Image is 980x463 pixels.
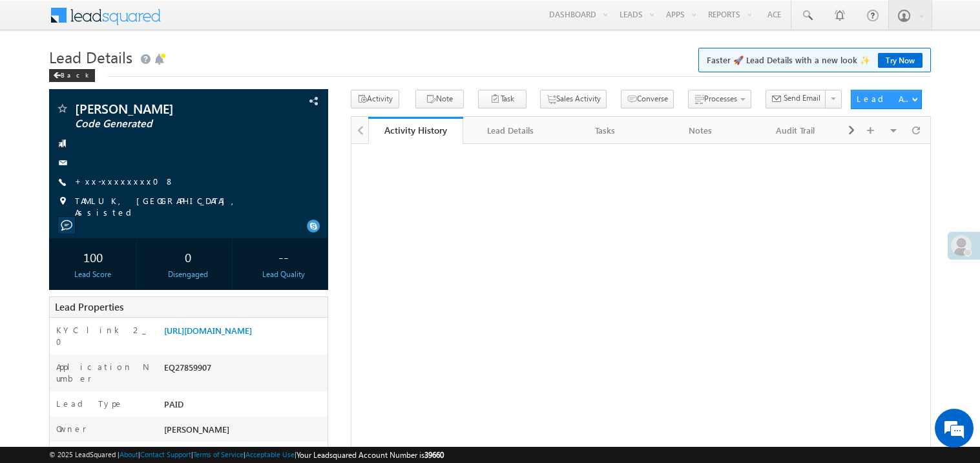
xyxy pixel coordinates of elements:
[56,398,123,409] label: Lead Type
[164,325,252,336] a: [URL][DOMAIN_NAME]
[243,269,324,280] div: Lead Quality
[474,123,547,138] div: Lead Details
[75,176,174,187] a: +xx-xxxxxxxx08
[784,92,820,104] span: Send Email
[120,450,138,458] a: About
[75,195,301,218] span: TAMLUK, [GEOGRAPHIC_DATA], Assisted
[147,245,229,269] div: 0
[193,450,244,458] a: Terms of Service
[540,90,607,108] button: Sales Activity
[621,90,674,108] button: Converse
[653,117,748,144] a: Notes
[463,117,558,144] a: Lead Details
[707,54,923,67] span: Faster 🚀 Lead Details with a new look ✨
[161,398,328,416] div: PAID
[568,123,641,138] div: Tasks
[378,124,454,136] div: Activity History
[758,123,831,138] div: Audit Trail
[147,269,229,280] div: Disengaged
[140,450,191,458] a: Contact Support
[49,449,444,461] span: © 2025 LeadSquared | | | | |
[75,118,248,130] span: Code Generated
[857,93,912,105] div: Lead Actions
[56,361,151,384] label: Application Number
[878,53,923,68] a: Try Now
[424,450,444,460] span: 39660
[558,117,653,144] a: Tasks
[663,123,736,138] div: Notes
[704,94,737,103] span: Processes
[243,245,324,269] div: --
[245,450,295,458] a: Acceptable Use
[75,102,248,115] span: [PERSON_NAME]
[368,117,463,144] a: Activity History
[748,117,843,144] a: Audit Trail
[56,324,151,347] label: KYC link 2_0
[49,46,132,67] span: Lead Details
[297,450,444,460] span: Your Leadsquared Account Number is
[478,90,526,108] button: Task
[164,424,229,435] span: [PERSON_NAME]
[415,90,464,108] button: Note
[52,269,134,280] div: Lead Score
[161,361,328,379] div: EQ27859907
[851,90,922,109] button: Lead Actions
[56,423,87,435] label: Owner
[351,90,399,108] button: Activity
[55,300,123,313] span: Lead Properties
[52,245,134,269] div: 100
[766,90,826,108] button: Send Email
[49,68,101,79] a: Back
[688,90,751,108] button: Processes
[49,69,95,82] div: Back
